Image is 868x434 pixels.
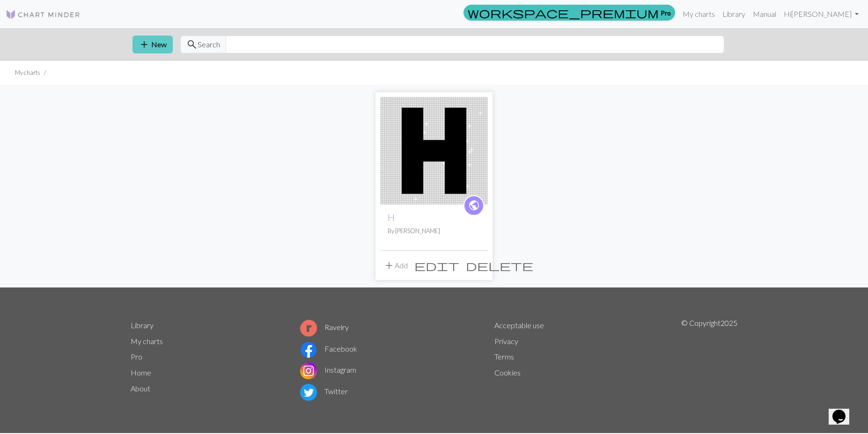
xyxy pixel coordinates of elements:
span: search [186,38,198,51]
span: public [468,198,480,213]
a: Library [131,321,154,330]
a: My charts [679,5,719,23]
a: Home [131,368,151,377]
a: Ravelry [300,323,349,331]
span: Search [198,39,220,50]
a: public [463,195,484,216]
a: Facebook [300,344,357,353]
a: Twitter [300,387,348,396]
button: Add [380,257,411,274]
a: My charts [131,337,163,346]
img: H [380,97,488,205]
img: Ravelry logo [300,320,317,337]
li: My charts [15,68,40,77]
a: Manual [749,5,780,23]
img: Facebook logo [300,341,317,358]
img: Logo [6,9,81,20]
span: add [383,259,395,272]
a: Instagram [300,365,356,374]
button: Edit [411,257,463,274]
span: add [139,38,150,51]
a: Terms [494,352,514,361]
span: delete [466,259,533,272]
a: Acceptable use [494,321,544,330]
a: H [380,145,488,154]
a: Pro [131,352,142,361]
iframe: chat widget [829,397,859,425]
button: Delete [463,257,537,274]
i: public [468,196,480,215]
a: Cookies [494,368,521,377]
button: New [132,36,173,53]
span: edit [414,259,459,272]
img: Twitter logo [300,384,317,401]
a: Pro [463,5,675,21]
a: Hi[PERSON_NAME] [780,5,862,23]
a: Privacy [494,337,518,346]
img: Instagram logo [300,362,317,379]
a: H [388,212,395,223]
p: © Copyright 2025 [681,317,737,403]
p: By [PERSON_NAME] [388,227,480,235]
a: About [131,384,150,393]
span: workspace_premium [468,6,659,19]
i: Edit [414,260,459,271]
a: Library [719,5,749,23]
